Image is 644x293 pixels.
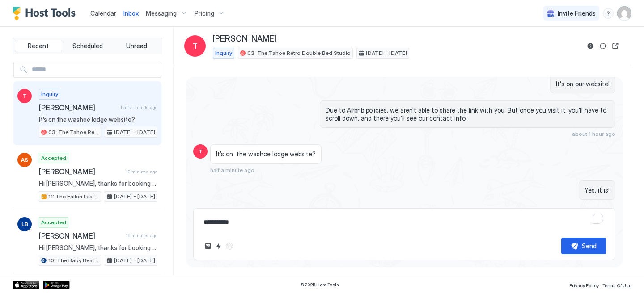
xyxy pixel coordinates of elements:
button: Unread [113,40,160,52]
span: Inquiry [215,49,232,57]
span: Accepted [41,154,66,162]
span: 19 minutes ago [126,233,157,239]
span: [DATE] - [DATE] [114,128,155,136]
span: 19 minutes ago [126,169,157,175]
span: Yes, it is! [585,186,610,194]
div: Send [582,241,597,251]
span: 03: The Tahoe Retro Double Bed Studio [48,128,99,136]
input: Input Field [28,62,161,77]
span: T [23,92,27,100]
span: It’s on the washoe lodge website? [39,116,157,124]
span: Hi [PERSON_NAME], thanks for booking your stay with us! Details of your Booking: 📍 [STREET_ADDRES... [39,180,157,188]
a: App Store [13,281,39,289]
span: AS [21,156,28,164]
a: Host Tools Logo [13,7,80,20]
button: Reservation information [585,41,596,51]
span: 03: The Tahoe Retro Double Bed Studio [247,49,351,57]
span: Calendar [90,9,116,17]
span: Inquiry [41,90,58,98]
span: Hi [PERSON_NAME], thanks for booking your stay with us! Details of your Booking: 📍 [STREET_ADDRES... [39,244,157,252]
span: Pricing [195,9,214,17]
span: half a minute ago [121,105,157,110]
a: Calendar [90,8,116,18]
span: [DATE] - [DATE] [114,193,155,201]
span: Recent [28,42,49,50]
span: Inbox [123,9,139,17]
button: Send [561,238,606,254]
div: menu [603,8,614,19]
a: Terms Of Use [602,280,631,289]
span: Terms Of Use [602,283,631,288]
span: It’s on the washoe lodge website? [216,150,316,158]
span: half a minute ago [210,167,254,173]
span: Due to Airbnb policies, we aren't able to share the link with you. But once you visit it, you'll ... [326,106,610,122]
span: Scheduled [72,42,103,50]
span: T [199,147,203,155]
span: Accepted [41,218,66,226]
span: [DATE] - [DATE] [114,256,155,264]
button: Upload image [203,241,213,251]
span: Privacy Policy [569,283,599,288]
button: Recent [15,40,62,52]
button: Open reservation [610,41,621,51]
span: Unread [126,42,147,50]
div: User profile [617,6,631,21]
span: [PERSON_NAME] [39,167,123,176]
textarea: To enrich screen reader interactions, please activate Accessibility in Grammarly extension settings [203,214,606,230]
span: 10: The Baby Bear Pet Friendly Studio [48,256,99,264]
span: [DATE] - [DATE] [366,49,407,57]
button: Scheduled [64,40,111,52]
span: [PERSON_NAME] [39,231,123,240]
span: about 1 hour ago [572,130,615,137]
span: © 2025 Host Tools [300,282,339,288]
span: [PERSON_NAME] [213,34,276,44]
span: Messaging [146,9,177,17]
span: 11: The Fallen Leaf Pet Friendly Studio [48,193,99,201]
a: Inbox [123,8,139,18]
button: Sync reservation [597,41,608,51]
a: Privacy Policy [569,280,599,289]
span: LB [21,220,28,228]
span: [PERSON_NAME] [39,103,117,112]
span: It's on our website! [556,80,610,88]
button: Quick reply [213,241,224,251]
a: Google Play Store [43,281,70,289]
span: Invite Friends [558,9,596,17]
span: T [193,41,198,51]
div: tab-group [13,38,162,54]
